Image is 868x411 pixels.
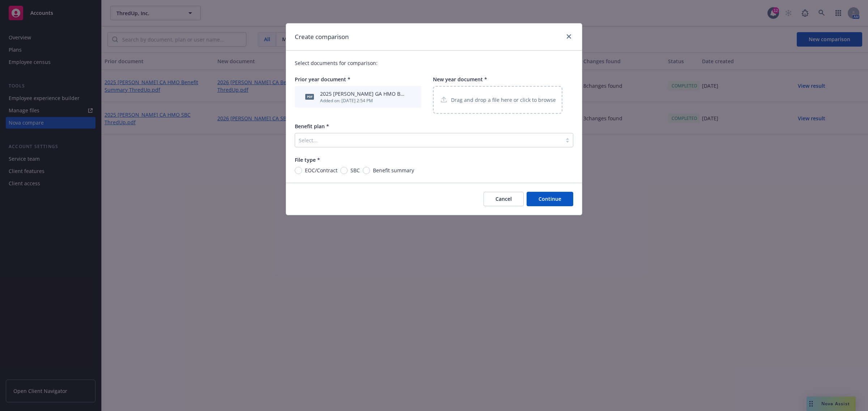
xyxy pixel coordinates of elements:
p: Drag and drop a file here or click to browse [451,96,556,104]
input: EOC/Contract [295,167,302,174]
button: Continue [527,192,573,206]
span: pdf [305,94,314,99]
span: Prior year document * [295,76,350,83]
input: SBC [340,167,348,174]
span: SBC [350,166,360,174]
a: close [565,32,573,41]
div: Added on: [DATE] 2:54 PM [320,98,405,104]
div: 2025 [PERSON_NAME] GA HMO Benefit Summary ThredUp.pdf [320,90,405,98]
span: EOC/Contract [305,166,337,174]
span: Benefit plan * [295,123,329,130]
h1: Create comparison [295,32,349,42]
span: New year document * [433,76,487,83]
button: archive file [408,93,414,101]
p: Select documents for comparison: [295,59,573,67]
button: Cancel [484,192,524,206]
span: File type * [295,156,320,163]
input: Benefit summary [363,167,370,174]
div: Drag and drop a file here or click to browse [433,86,562,114]
span: Benefit summary [373,166,414,174]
